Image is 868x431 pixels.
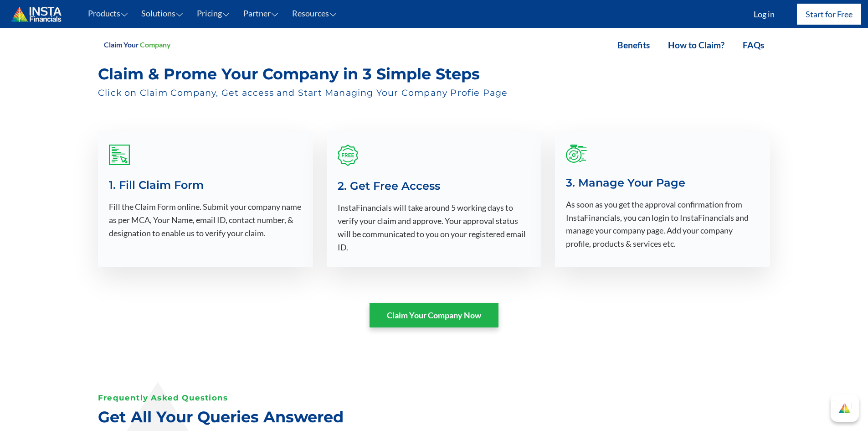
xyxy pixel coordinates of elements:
p: As soon as you get the approval confirmation from InstaFinancials, you can login to InstaFinancia... [566,198,759,250]
button: Pricing [197,8,230,19]
strong: Frequently Asked Questions [98,393,228,402]
h3: 1. Fill Claim Form [109,179,302,192]
strong: Claim & Prome Your Company in 3 Simple Steps [98,64,480,83]
h3: 2. Get Free Access [338,180,531,193]
a: Claim Your Company Now [370,303,499,327]
img: Latest & Instant [566,145,587,163]
a: Log in [744,3,783,25]
img: Hc [838,401,852,415]
button: Solutions [141,8,184,19]
button: Partner [243,8,279,19]
a: Start for Free [797,4,861,25]
span: Company [140,40,171,49]
img: Go Home [7,5,62,24]
span: Claim Your [104,40,139,49]
img: API Access [109,145,130,166]
span: Click on Claim Company, Get access and Start Managing Your Company Profie Page [98,88,770,98]
strong: Get All Your Queries Answered [98,407,344,426]
p: Fill the Claim Form online. Submit your company name as per MCA, Your Name, email ID, contact num... [109,200,302,239]
a: How to Claim? [668,40,724,50]
h3: 3. Manage Your Page [566,177,759,190]
p: InstaFinancials will take around 5 working days to verify your claim and approve. Your approval s... [338,201,531,254]
button: Products [88,8,128,19]
a: Benefits [617,40,650,50]
button: Resources [292,8,337,19]
a: FAQs [743,40,764,50]
img: 100% Free [338,145,359,166]
div: How can we help? [838,401,852,415]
